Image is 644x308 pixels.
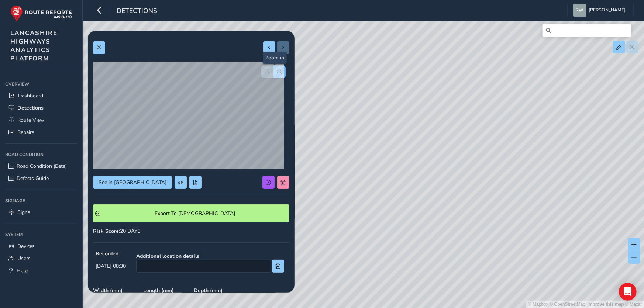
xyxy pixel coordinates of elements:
div: Signage [5,195,77,206]
button: See in Route View [93,176,172,189]
img: rr logo [10,5,72,22]
a: Users [5,252,77,264]
div: Overview [5,79,77,90]
a: Dashboard [5,90,77,102]
div: Open Intercom Messenger [619,283,637,301]
span: Dashboard [18,92,43,99]
span: Signs [17,209,30,216]
button: Export To Symology [93,204,289,222]
div: : 20 DAYS [93,228,289,235]
span: Detections [117,6,157,17]
a: Route View [5,114,77,126]
span: [PERSON_NAME] [589,4,626,17]
span: Route View [17,117,44,124]
input: Search [543,24,631,37]
span: Defects Guide [17,175,49,182]
span: Road Condition (Beta) [17,163,67,170]
strong: Length ( mm ) [144,287,189,294]
img: diamond-layout [573,4,586,17]
span: Detections [17,104,44,111]
button: [PERSON_NAME] [573,4,628,17]
span: [DATE] 08:30 [96,263,126,270]
a: Road Condition (Beta) [5,160,77,172]
strong: Additional location details [136,253,284,260]
span: LANCASHIRE HIGHWAYS ANALYTICS PLATFORM [10,29,58,63]
a: Help [5,264,77,277]
div: System [5,229,77,240]
strong: Width ( mm ) [93,287,138,294]
span: Users [17,255,31,262]
strong: Recorded [96,250,126,257]
span: Devices [17,243,35,250]
a: Signs [5,206,77,218]
span: Help [17,267,28,274]
span: Repairs [17,129,34,136]
a: Defects Guide [5,172,77,184]
div: Road Condition [5,149,77,160]
span: See in [GEOGRAPHIC_DATA] [99,179,166,186]
strong: Depth ( mm ) [194,287,239,294]
strong: Risk Score [93,228,119,235]
a: Devices [5,240,77,252]
a: Repairs [5,126,77,138]
a: Detections [5,102,77,114]
span: Export To [DEMOGRAPHIC_DATA] [103,210,287,217]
